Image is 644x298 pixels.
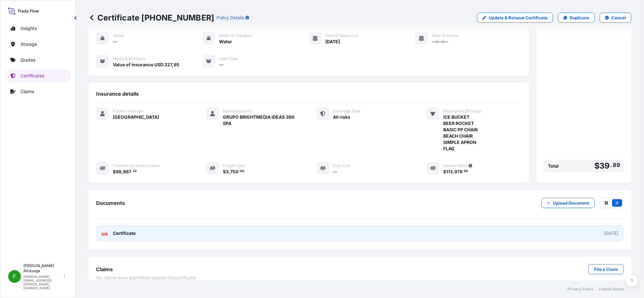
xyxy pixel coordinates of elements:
a: Certificates [5,69,71,82]
span: 99 [116,170,121,174]
span: $ [594,162,599,170]
span: Total [548,163,559,169]
span: . [463,170,464,172]
span: Date of Arrival [432,33,458,38]
button: Cancel [600,13,631,23]
span: Claims [96,266,113,272]
span: Value of insurance USD 227,95 [113,62,179,68]
p: Certificate [PHONE_NUMBER] [89,13,214,23]
span: GRUPO BRIGHTMEDIA IDEAS 360 SPA [223,114,301,127]
span: $ [223,170,226,174]
span: 89 [613,163,620,167]
span: — [219,62,224,68]
span: Coverage Type [333,109,361,114]
span: Documents [96,200,125,206]
span: Named Assured [223,109,251,114]
span: Description Of Cargo [443,109,481,114]
span: 94 [464,170,468,172]
text: PDF [103,233,107,235]
p: Update & Reissue Certificate [489,15,548,21]
p: Duplicate [570,15,589,21]
span: , [453,170,454,174]
span: 39 [599,162,610,170]
span: Insurance details [96,91,139,97]
span: — [333,169,338,175]
p: Storage [21,41,37,47]
span: . [239,170,240,172]
p: Quotes [21,57,35,63]
span: All risks [333,114,351,120]
span: Vessel [113,33,124,38]
span: , [229,170,230,174]
a: File a Claim [588,264,624,274]
span: . [610,163,612,167]
a: Cookie Notice [598,287,624,292]
span: Marks & Numbers [113,56,145,61]
span: 978 [454,170,463,174]
span: Primary Assured [113,109,143,114]
p: [PERSON_NAME][EMAIL_ADDRESS][PERSON_NAME][DOMAIN_NAME] [23,275,63,290]
p: Upload Document [553,200,589,206]
a: Insights [5,22,71,35]
a: Storage [5,38,71,51]
span: . [132,170,132,172]
a: PDFCertificate[DATE] [96,225,624,241]
p: File a Claim [594,266,618,272]
a: Update & Reissue Certificate [477,13,553,23]
p: Certificates [21,73,44,79]
span: Insured Value [443,163,467,168]
span: No claims were submitted against this certificate . [96,275,197,281]
span: , [121,170,123,174]
span: [DATE] [326,39,340,45]
span: ICE BUCKET BEER ROCKET BASIC PP CHAIR BEACH CHAIR SIMPLE APRON FLAG [443,114,478,152]
span: —/—/— [432,39,448,45]
p: [PERSON_NAME] Alcayaga [23,263,63,273]
span: [GEOGRAPHIC_DATA] [113,114,159,120]
a: Quotes [5,54,71,66]
span: Freight Cost [223,163,245,168]
span: 3 [226,170,229,174]
span: 00 [240,170,244,172]
span: Certificate [113,230,136,236]
span: Load Type [219,56,238,61]
p: Insights [21,25,37,32]
button: Upload Document [541,198,595,208]
span: Commercial Invoice Value [113,163,160,168]
span: 22 [133,170,137,172]
p: Policy Details [217,15,244,21]
span: $ [443,170,446,174]
span: Duty Cost [333,163,351,168]
span: 750 [230,170,238,174]
div: [DATE] [604,230,618,236]
span: 867 [123,170,131,174]
a: Duplicate [558,13,595,23]
span: — [113,39,117,45]
span: 113 [446,170,453,174]
a: Claims [5,85,71,98]
a: Privacy Policy [567,287,593,292]
span: Date of Departure [326,33,359,38]
span: Mode of Transport [219,33,253,38]
span: F [13,273,16,280]
p: Claims [21,88,34,95]
span: $ [113,170,116,174]
p: Cancel [611,15,626,21]
span: Water [219,39,232,45]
